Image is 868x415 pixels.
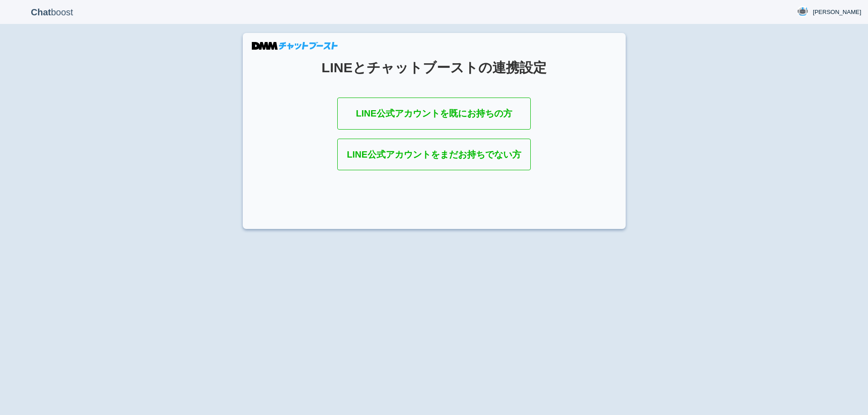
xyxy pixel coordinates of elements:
img: User Image [797,6,808,17]
span: [PERSON_NAME] [813,8,861,17]
img: DMMチャットブースト [252,42,338,50]
b: Chat [31,7,51,17]
a: LINE公式アカウントをまだお持ちでない方 [337,139,531,171]
a: LINE公式アカウントを既にお持ちの方 [337,98,531,130]
h1: LINEとチャットブーストの連携設定 [265,60,603,75]
p: boost [7,1,97,23]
